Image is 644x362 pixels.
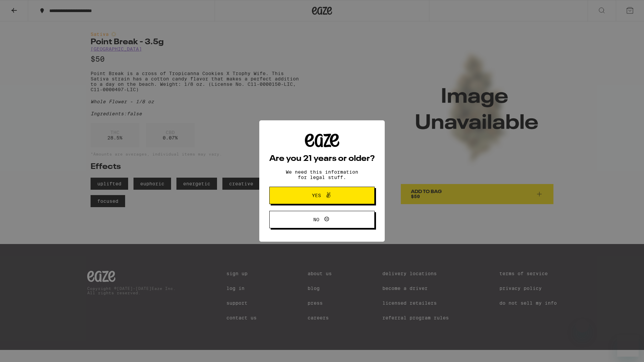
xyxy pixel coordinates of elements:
[269,211,375,228] button: No
[313,217,319,222] span: No
[269,187,375,204] button: Yes
[617,335,639,357] iframe: Button to launch messaging window
[280,169,364,180] p: We need this information for legal stuff.
[269,155,375,163] h2: Are you 21 years or older?
[312,193,321,198] span: Yes
[576,319,589,333] iframe: Close message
